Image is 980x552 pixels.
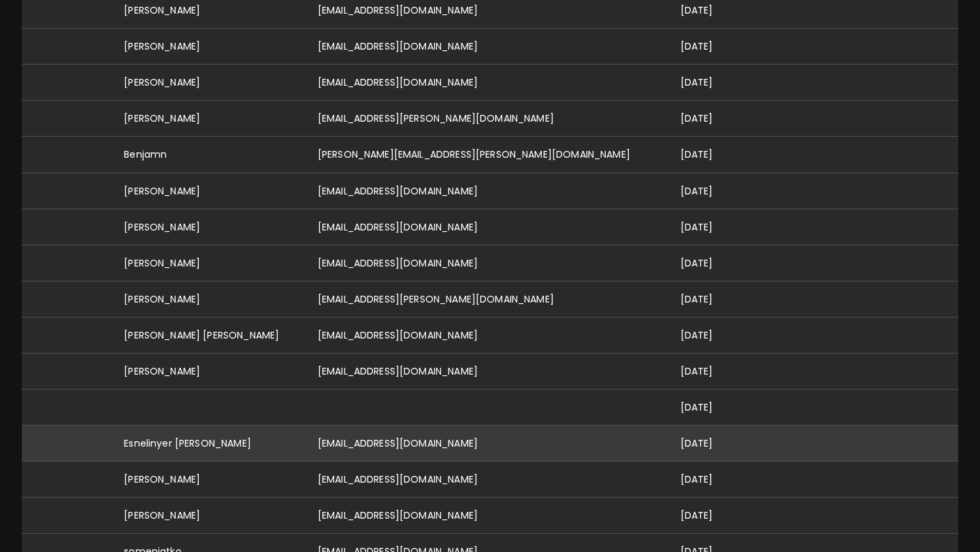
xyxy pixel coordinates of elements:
td: [DATE] [670,497,751,533]
td: [PERSON_NAME] [113,281,307,317]
td: [DATE] [670,389,751,425]
td: [EMAIL_ADDRESS][DOMAIN_NAME] [307,317,670,353]
td: [DATE] [670,317,751,353]
td: [EMAIL_ADDRESS][DOMAIN_NAME] [307,245,670,281]
td: [DATE] [670,29,751,65]
td: [DATE] [670,461,751,497]
td: [PERSON_NAME] [113,65,307,101]
td: Esnelinyer [PERSON_NAME] [113,425,307,461]
td: [PERSON_NAME] [PERSON_NAME] [113,317,307,353]
td: [EMAIL_ADDRESS][DOMAIN_NAME] [307,497,670,533]
td: [EMAIL_ADDRESS][DOMAIN_NAME] [307,29,670,65]
td: [EMAIL_ADDRESS][DOMAIN_NAME] [307,173,670,209]
td: [DATE] [670,209,751,245]
td: [PERSON_NAME][EMAIL_ADDRESS][PERSON_NAME][DOMAIN_NAME] [307,137,670,173]
td: [EMAIL_ADDRESS][DOMAIN_NAME] [307,461,670,497]
td: [DATE] [670,245,751,281]
td: [PERSON_NAME] [113,497,307,533]
td: [PERSON_NAME] [113,173,307,209]
td: [PERSON_NAME] [113,101,307,137]
td: [DATE] [670,65,751,101]
td: [PERSON_NAME] [113,209,307,245]
td: [EMAIL_ADDRESS][DOMAIN_NAME] [307,425,670,461]
td: [EMAIL_ADDRESS][DOMAIN_NAME] [307,65,670,101]
td: [DATE] [670,281,751,317]
td: Benjamn [113,137,307,173]
td: [PERSON_NAME] [113,461,307,497]
td: [DATE] [670,137,751,173]
td: [DATE] [670,425,751,461]
td: [DATE] [670,101,751,137]
td: [DATE] [670,353,751,389]
td: [EMAIL_ADDRESS][PERSON_NAME][DOMAIN_NAME] [307,101,670,137]
td: [PERSON_NAME] [113,29,307,65]
td: [EMAIL_ADDRESS][PERSON_NAME][DOMAIN_NAME] [307,281,670,317]
td: [PERSON_NAME] [113,245,307,281]
td: [EMAIL_ADDRESS][DOMAIN_NAME] [307,353,670,389]
td: [DATE] [670,173,751,209]
td: [EMAIL_ADDRESS][DOMAIN_NAME] [307,209,670,245]
td: [PERSON_NAME] [113,353,307,389]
